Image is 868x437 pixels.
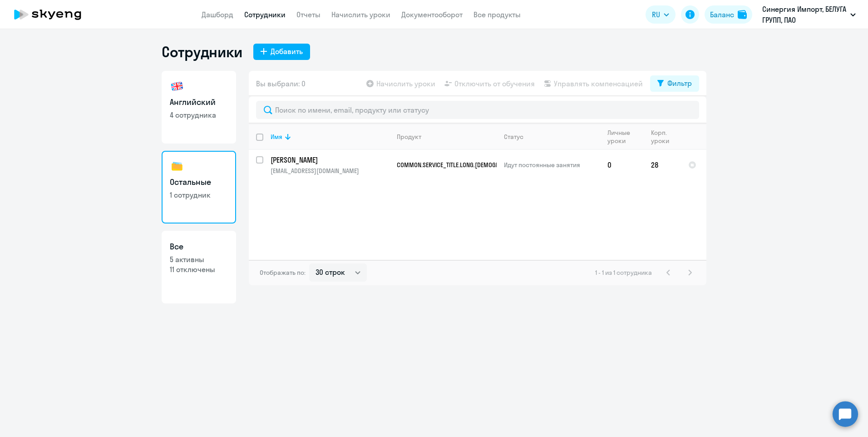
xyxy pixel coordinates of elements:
[401,10,463,19] a: Документооборот
[256,101,699,119] input: Поиск по имени, email, продукту или статусу
[397,133,421,141] div: Продукт
[256,78,306,89] span: Вы выбрали: 0
[705,5,752,24] button: Балансbalance
[170,190,228,200] p: 1 сотрудник
[253,44,310,60] button: Добавить
[758,4,860,25] button: Синергия Импорт, БЕЛУГА ГРУПП, ПАО
[271,155,389,165] p: [PERSON_NAME]
[296,10,321,19] a: Отчеты
[170,241,228,253] h3: Все
[162,71,236,144] a: Английский4 сотрудника
[170,264,228,274] p: 11 отключены
[651,129,674,145] div: Корп. уроки
[170,254,228,264] p: 5 активны
[397,161,533,169] span: COMMON.SERVICE_TITLE.LONG.[DEMOGRAPHIC_DATA]
[600,150,644,180] td: 0
[646,5,676,24] button: RU
[170,159,184,174] img: others
[162,151,236,223] a: Остальные1 сотрудник
[607,129,643,145] div: Личные уроки
[397,133,496,141] div: Продукт
[607,129,637,145] div: Личные уроки
[260,268,306,277] span: Отображать по:
[271,155,389,175] a: [PERSON_NAME][EMAIL_ADDRESS][DOMAIN_NAME]
[202,10,233,19] a: Дашборд
[162,43,242,61] h1: Сотрудники
[162,231,236,303] a: Все5 активны11 отключены
[738,10,747,19] img: balance
[651,129,681,145] div: Корп. уроки
[650,75,699,92] button: Фильтр
[504,161,600,169] p: Идут постоянные занятия
[710,9,734,20] div: Баланс
[170,96,228,108] h3: Английский
[762,4,847,25] p: Синергия Импорт, БЕЛУГА ГРУПП, ПАО
[170,110,228,120] p: 4 сотрудника
[504,133,523,141] div: Статус
[271,46,303,57] div: Добавить
[473,10,521,19] a: Все продукты
[271,167,389,175] p: [EMAIL_ADDRESS][DOMAIN_NAME]
[271,133,389,141] div: Имя
[170,79,184,94] img: english
[244,10,286,19] a: Сотрудники
[652,9,660,20] span: RU
[170,176,228,188] h3: Остальные
[504,133,600,141] div: Статус
[595,268,652,277] span: 1 - 1 из 1 сотрудника
[644,150,681,180] td: 28
[271,133,282,141] div: Имя
[331,10,390,19] a: Начислить уроки
[667,78,692,89] div: Фильтр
